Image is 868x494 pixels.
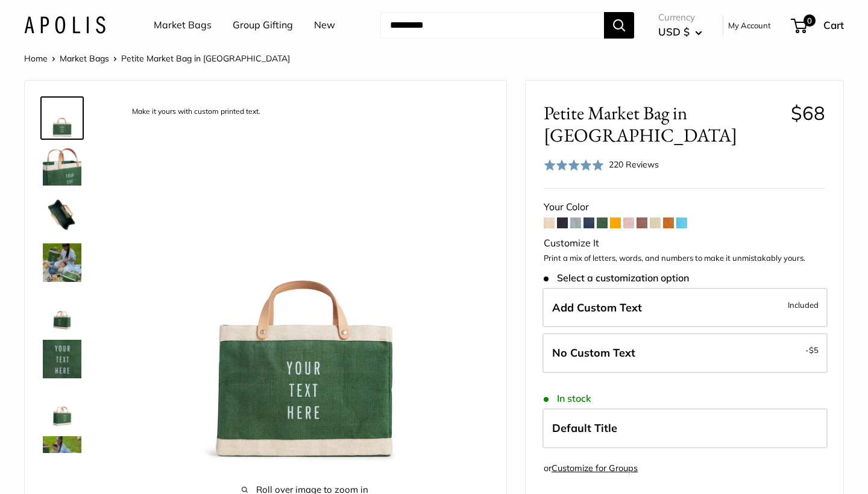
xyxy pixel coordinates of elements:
[658,9,702,26] span: Currency
[552,463,638,474] a: Customize for Groups
[609,159,659,170] span: 220 Reviews
[791,101,825,125] span: $68
[788,298,819,312] span: Included
[43,388,81,427] img: Petite Market Bag in Field Green
[552,421,617,435] span: Default Title
[40,434,84,477] a: Petite Market Bag in Field Green
[121,53,290,64] span: Petite Market Bag in [GEOGRAPHIC_DATA]
[24,53,48,64] a: Home
[542,288,828,328] label: Add Custom Text
[544,198,825,216] div: Your Color
[60,53,109,64] a: Market Bags
[804,14,816,27] span: 0
[126,104,266,120] div: Make it yours with custom printed text.
[40,96,84,140] a: description_Make it yours with custom printed text.
[40,193,84,236] a: description_Spacious inner area with room for everything. Plus water-resistant lining.
[40,289,84,333] a: Petite Market Bag in Field Green
[24,51,290,66] nav: Breadcrumb
[809,345,819,355] span: $5
[544,460,638,477] div: or
[805,343,819,357] span: -
[24,16,105,34] img: Apolis
[233,16,293,34] a: Group Gifting
[43,99,81,137] img: description_Make it yours with custom printed text.
[43,147,81,186] img: description_Take it anywhere with easy-grip handles.
[40,241,84,284] a: Petite Market Bag in Field Green
[43,340,81,378] img: description_Custom printed text with eco-friendly ink.
[658,22,702,42] button: USD $
[544,234,825,252] div: Customize It
[154,16,212,34] a: Market Bags
[728,18,771,33] a: My Account
[552,301,642,314] span: Add Custom Text
[542,333,828,373] label: Leave Blank
[542,408,828,448] label: Default Title
[823,19,844,31] span: Cart
[792,16,844,35] a: 0 Cart
[314,16,335,34] a: New
[544,393,591,404] span: In stock
[40,145,84,188] a: description_Take it anywhere with easy-grip handles.
[121,99,488,466] img: description_Make it yours with custom printed text.
[40,386,84,429] a: Petite Market Bag in Field Green
[552,346,635,360] span: No Custom Text
[380,12,604,39] input: Search...
[43,292,81,330] img: Petite Market Bag in Field Green
[43,243,81,282] img: Petite Market Bag in Field Green
[544,272,689,284] span: Select a customization option
[604,12,634,39] button: Search
[658,25,690,38] span: USD $
[43,436,81,475] img: Petite Market Bag in Field Green
[43,195,81,234] img: description_Spacious inner area with room for everything. Plus water-resistant lining.
[544,252,825,264] p: Print a mix of letters, words, and numbers to make it unmistakably yours.
[544,102,782,146] span: Petite Market Bag in [GEOGRAPHIC_DATA]
[40,337,84,381] a: description_Custom printed text with eco-friendly ink.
